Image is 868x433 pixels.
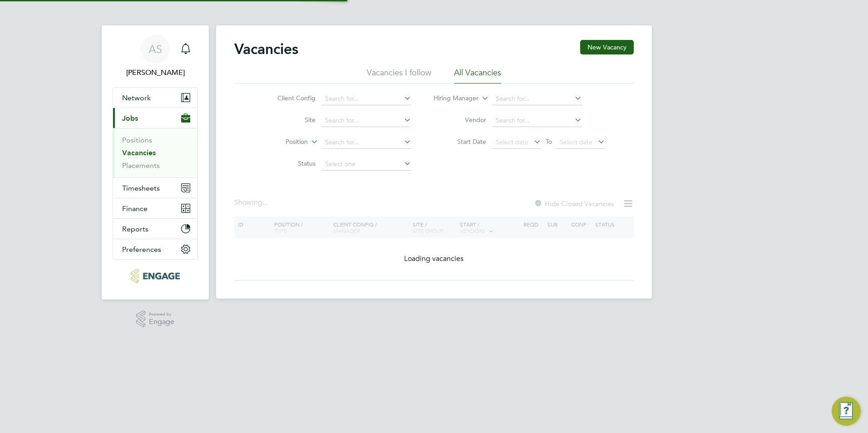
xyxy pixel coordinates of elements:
[454,67,501,84] li: All Vacancies
[322,158,411,171] input: Select one
[234,198,270,207] div: Showing
[113,198,197,218] button: Finance
[113,108,197,128] button: Jobs
[234,40,298,58] h2: Vacancies
[122,245,161,254] span: Preferences
[322,93,411,105] input: Search for...
[496,138,528,146] span: Select date
[263,116,316,124] label: Site
[149,310,174,318] span: Powered by
[136,310,175,328] a: Powered byEngage
[131,269,179,283] img: carbonrecruitment-logo-retina.png
[426,94,478,103] label: Hiring Manager
[122,184,160,192] span: Timesheets
[263,159,316,167] label: Status
[113,128,197,177] div: Jobs
[148,43,162,55] span: AS
[102,25,209,300] nav: Main navigation
[113,88,197,108] button: Network
[122,114,138,123] span: Jobs
[113,67,198,78] span: Avais Sabir
[434,138,486,146] label: Start Date
[113,219,197,239] button: Reports
[113,239,197,259] button: Preferences
[543,136,555,148] span: To
[322,136,411,149] input: Search for...
[434,116,486,124] label: Vendor
[122,161,160,170] a: Placements
[560,138,592,146] span: Select date
[122,148,156,157] a: Vacancies
[493,93,582,105] input: Search for...
[122,136,152,144] a: Positions
[262,198,268,207] span: ...
[263,94,316,102] label: Client Config
[322,114,411,127] input: Search for...
[113,178,197,198] button: Timesheets
[534,199,614,208] label: Hide Closed Vacancies
[122,225,148,233] span: Reports
[122,93,151,102] span: Network
[493,114,582,127] input: Search for...
[149,318,174,326] span: Engage
[122,204,148,213] span: Finance
[113,269,198,283] a: Go to home page
[832,397,861,426] button: Engage Resource Center
[113,34,198,78] a: AS[PERSON_NAME]
[256,138,308,147] label: Position
[580,40,634,54] button: New Vacancy
[367,67,431,84] li: Vacancies I follow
